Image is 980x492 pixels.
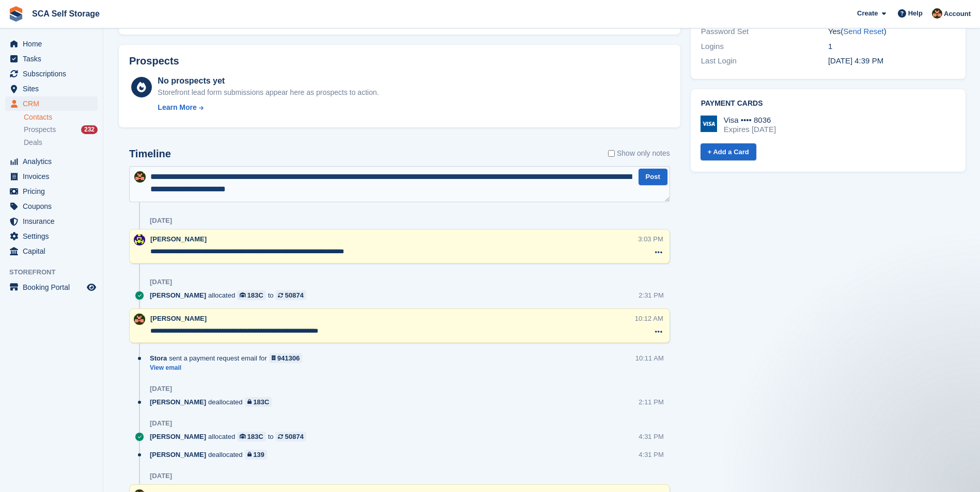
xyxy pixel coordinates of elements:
[150,353,167,363] span: Stora
[158,75,379,87] div: No prospects yet
[81,125,98,134] div: 232
[237,432,266,441] a: 183C
[944,9,971,19] span: Account
[245,450,267,460] a: 139
[5,184,98,199] a: menu
[701,55,828,67] div: Last Login
[150,432,312,441] div: allocated to
[23,229,85,243] span: Settings
[150,450,206,460] span: [PERSON_NAME]
[158,102,379,113] a: Learn More
[134,314,145,325] img: Sarah Race
[150,419,172,428] div: [DATE]
[150,472,172,480] div: [DATE]
[5,280,98,294] a: menu
[828,41,955,53] div: 1
[5,229,98,243] a: menu
[828,26,955,38] div: Yes
[134,234,145,245] img: Thomas Webb
[8,6,24,22] img: stora-icon-8386f47178a22dfd0bd8f6a31ec36ba5ce8667c1dd55bd0f319d3a0aa187defe.svg
[5,96,98,111] a: menu
[639,169,667,186] button: Post
[635,314,663,323] div: 10:12 AM
[701,100,955,108] h2: Payment cards
[639,450,663,460] div: 4:31 PM
[23,169,85,184] span: Invoices
[843,27,883,36] a: Send Reset
[932,8,942,19] img: Sarah Race
[269,353,303,363] a: 941306
[23,96,85,111] span: CRM
[23,244,85,258] span: Capital
[828,56,883,65] time: 2024-08-23 15:39:08 UTC
[24,124,98,135] a: Prospects 232
[5,214,98,228] a: menu
[85,281,98,293] a: Preview store
[701,26,828,38] div: Password Set
[724,125,776,134] div: Expires [DATE]
[24,125,56,135] span: Prospects
[150,353,307,363] div: sent a payment request email for
[724,116,776,125] div: Visa •••• 8036
[150,278,172,286] div: [DATE]
[150,432,206,441] span: [PERSON_NAME]
[150,397,277,407] div: deallocated
[24,138,42,147] span: Deals
[23,67,85,81] span: Subscriptions
[639,432,663,441] div: 4:31 PM
[5,169,98,184] a: menu
[5,67,98,81] a: menu
[253,397,269,407] div: 183C
[150,315,207,322] span: [PERSON_NAME]
[9,267,103,277] span: Storefront
[247,290,263,300] div: 183C
[150,364,307,372] a: View email
[23,81,85,96] span: Sites
[23,52,85,66] span: Tasks
[639,397,663,407] div: 2:11 PM
[635,353,664,363] div: 10:11 AM
[23,154,85,169] span: Analytics
[247,432,263,441] div: 183C
[23,280,85,294] span: Booking Portal
[24,112,98,122] a: Contacts
[150,290,206,300] span: [PERSON_NAME]
[150,385,172,393] div: [DATE]
[908,8,923,19] span: Help
[158,87,379,98] div: Storefront lead form submissions appear here as prospects to action.
[285,290,303,300] div: 50874
[5,37,98,51] a: menu
[5,244,98,258] a: menu
[237,290,266,300] a: 183C
[639,290,663,300] div: 2:31 PM
[24,137,98,148] a: Deals
[253,450,265,460] div: 139
[275,432,306,441] a: 50874
[23,199,85,214] span: Coupons
[275,290,306,300] a: 50874
[150,397,206,407] span: [PERSON_NAME]
[150,235,207,243] span: [PERSON_NAME]
[608,148,615,159] input: Show only notes
[23,184,85,199] span: Pricing
[245,397,272,407] a: 183C
[5,199,98,214] a: menu
[23,37,85,51] span: Home
[28,5,104,22] a: SCA Self Storage
[150,217,172,225] div: [DATE]
[150,290,312,300] div: allocated to
[608,148,670,159] label: Show only notes
[23,214,85,228] span: Insurance
[129,55,179,67] h2: Prospects
[158,102,196,113] div: Learn More
[5,52,98,66] a: menu
[5,154,98,169] a: menu
[857,8,878,19] span: Create
[701,143,756,160] a: + Add a Card
[701,116,717,132] img: Visa Logo
[285,432,303,441] div: 50874
[134,171,146,183] img: Sarah Race
[841,27,886,36] span: ( )
[150,450,272,460] div: deallocated
[638,234,663,244] div: 3:03 PM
